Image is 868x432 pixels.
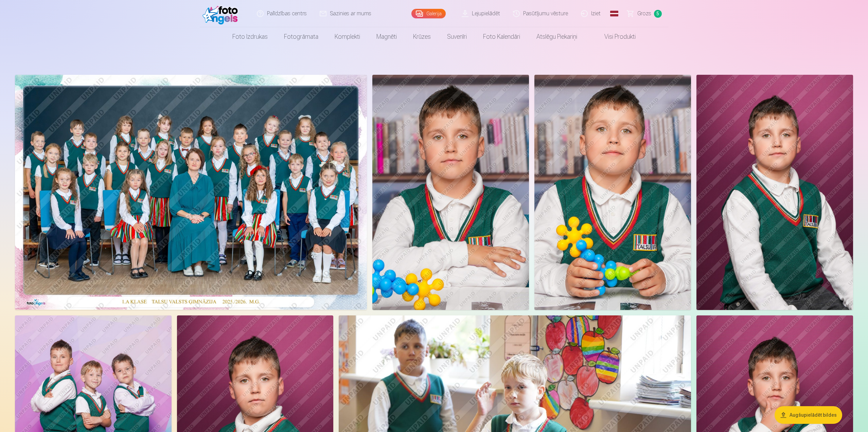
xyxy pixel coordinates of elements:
a: Galerija [411,9,446,18]
a: Atslēgu piekariņi [528,27,585,46]
button: Augšupielādēt bildes [775,406,842,424]
a: Fotogrāmata [276,27,326,46]
span: Grozs [637,10,651,18]
img: /fa1 [202,3,242,24]
a: Foto izdrukas [224,27,276,46]
a: Foto kalendāri [475,27,528,46]
a: Krūzes [405,27,439,46]
a: Komplekti [326,27,368,46]
a: Visi produkti [585,27,644,46]
a: Suvenīri [439,27,475,46]
a: Magnēti [368,27,405,46]
span: 5 [654,10,662,18]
